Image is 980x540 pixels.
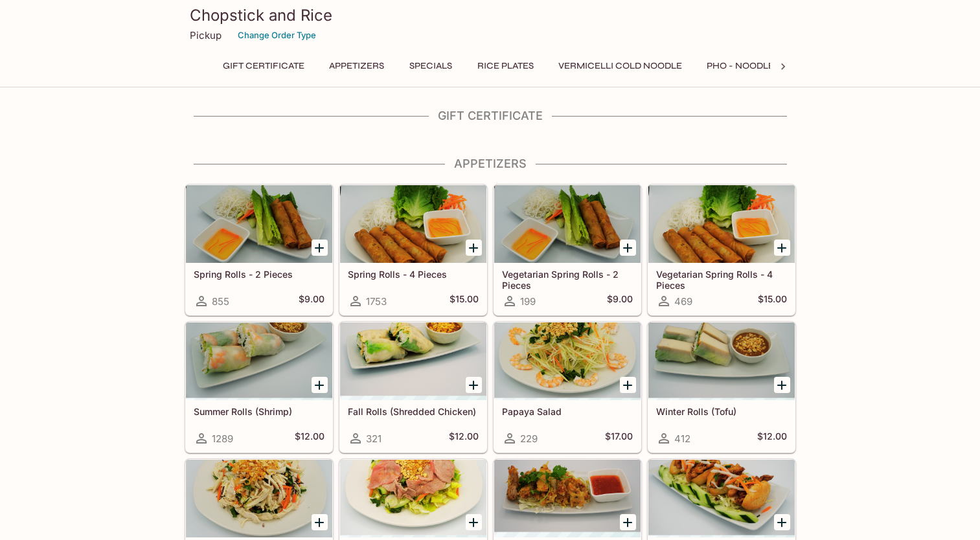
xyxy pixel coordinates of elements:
h5: $9.00 [299,293,325,309]
button: Vermicelli Cold Noodle [551,57,689,75]
button: Add Banh Mi Sliders (4) [774,514,790,530]
h5: Spring Rolls - 2 Pieces [194,269,325,280]
button: Add Summer Rolls (Shrimp) [312,377,328,393]
button: Add Vegetarian Spring Rolls - 4 Pieces [774,240,790,256]
h5: Spring Rolls - 4 Pieces [348,269,479,280]
span: 199 [520,295,536,308]
div: Spring Rolls - 4 Pieces [340,185,486,263]
button: Add Shredded Chicken Salad [312,514,328,530]
h5: $12.00 [449,431,479,446]
h5: Vegetarian Spring Rolls - 4 Pieces [656,269,787,290]
span: 412 [674,433,690,445]
div: Spring Rolls - 2 Pieces [186,185,332,263]
button: Add Fall Rolls (Shredded Chicken) [466,377,482,393]
div: Summer Rolls (Shrimp) [186,322,332,400]
a: Winter Rolls (Tofu)412$12.00 [648,322,795,453]
button: Add Spring Rolls - 4 Pieces [466,240,482,256]
h5: $15.00 [450,293,479,309]
p: Pickup [190,29,222,41]
div: Banh Mi Sliders (4) [648,460,795,537]
h5: $17.00 [605,431,633,446]
h5: Winter Rolls (Tofu) [656,406,787,417]
span: 1289 [212,433,233,445]
a: Papaya Salad229$17.00 [494,322,641,453]
div: Papaya Salad [494,322,641,400]
a: Summer Rolls (Shrimp)1289$12.00 [185,322,333,453]
button: Appetizers [322,57,391,75]
h5: $15.00 [758,293,787,309]
button: Add Winter Rolls (Tofu) [774,377,790,393]
h5: Fall Rolls (Shredded Chicken) [348,406,479,417]
button: Gift Certificate [216,57,312,75]
span: 1753 [366,295,387,308]
button: Add Papaya Salad [620,377,636,393]
button: Specials [402,57,460,75]
div: Vegetarian Spring Rolls - 4 Pieces [648,185,795,263]
button: Add Spring Rolls - 2 Pieces [312,240,328,256]
h5: $9.00 [607,293,633,309]
h4: Appetizers [185,157,796,171]
div: Winter Rolls (Tofu) [648,322,795,400]
a: Spring Rolls - 2 Pieces855$9.00 [185,185,333,315]
button: Add Beef Salad [466,514,482,530]
h4: Gift Certificate [185,109,796,123]
a: Vegetarian Spring Rolls - 2 Pieces199$9.00 [494,185,641,315]
h5: $12.00 [295,431,325,446]
a: Vegetarian Spring Rolls - 4 Pieces469$15.00 [648,185,795,315]
div: House Fried Chicken [494,460,641,537]
button: Add House Fried Chicken [620,514,636,530]
a: Spring Rolls - 4 Pieces1753$15.00 [339,185,487,315]
h3: Chopstick and Rice [190,5,791,25]
h5: Papaya Salad [502,406,633,417]
span: 469 [674,295,692,308]
div: Fall Rolls (Shredded Chicken) [340,322,486,400]
button: Pho - Noodle Soup [700,57,808,75]
span: 321 [366,433,382,445]
a: Fall Rolls (Shredded Chicken)321$12.00 [339,322,487,453]
div: Shredded Chicken Salad [186,460,332,537]
span: 229 [520,433,538,445]
button: Change Order Type [232,25,322,45]
button: Rice Plates [470,57,541,75]
span: 855 [212,295,229,308]
button: Add Vegetarian Spring Rolls - 2 Pieces [620,240,636,256]
div: Vegetarian Spring Rolls - 2 Pieces [494,185,641,263]
h5: $12.00 [757,431,787,446]
h5: Summer Rolls (Shrimp) [194,406,325,417]
div: Beef Salad [340,460,486,537]
h5: Vegetarian Spring Rolls - 2 Pieces [502,269,633,290]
